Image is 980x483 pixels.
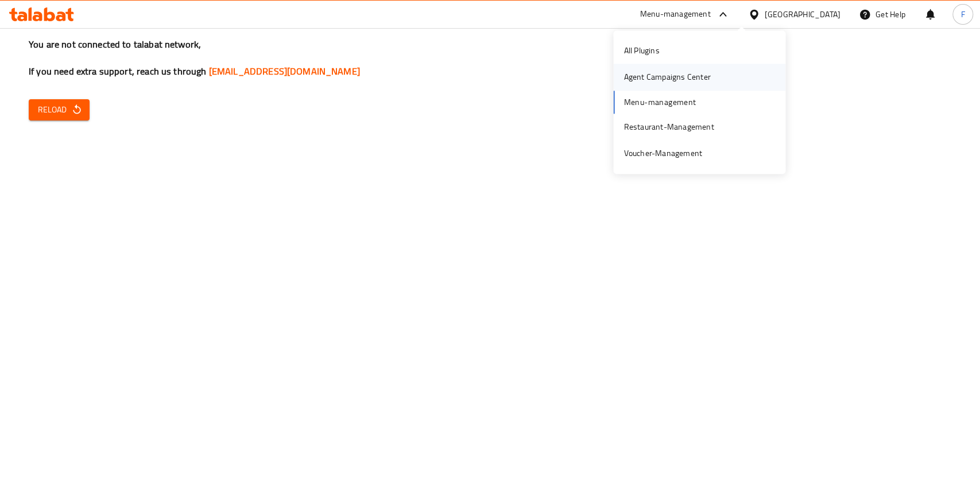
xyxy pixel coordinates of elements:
[623,120,714,133] div: Restaurant-Management
[623,44,659,57] div: All Plugins
[623,71,710,84] div: Agent Campaigns Center
[29,38,951,78] h3: You are not connected to talabat network, If you need extra support, reach us through
[623,147,702,160] div: Voucher-Management
[640,7,711,21] div: Menu-management
[765,8,840,21] div: [GEOGRAPHIC_DATA]
[38,103,80,117] span: Reload
[209,63,360,80] a: [EMAIL_ADDRESS][DOMAIN_NAME]
[29,99,90,120] button: Reload
[960,8,964,21] span: F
